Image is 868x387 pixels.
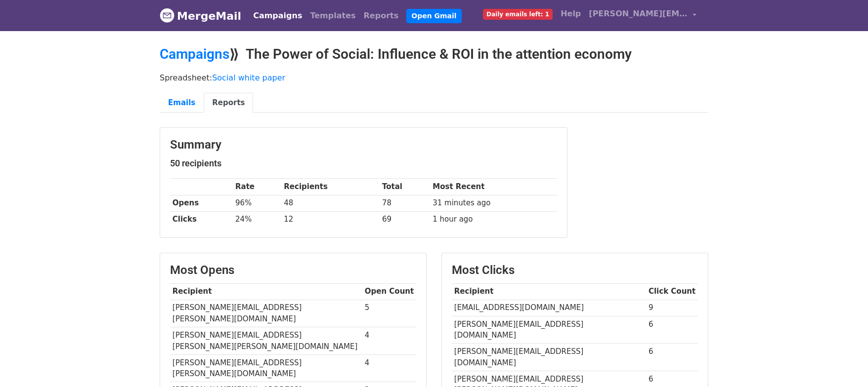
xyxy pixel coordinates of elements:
[380,179,430,195] th: Total
[452,344,646,371] td: [PERSON_NAME][EMAIL_ADDRESS][DOMAIN_NAME]
[646,316,698,344] td: 6
[233,195,281,211] td: 96%
[646,300,698,316] td: 9
[589,8,688,20] span: [PERSON_NAME][EMAIL_ADDRESS][DOMAIN_NAME]
[282,195,380,211] td: 48
[380,195,430,211] td: 78
[452,283,646,300] th: Recipient
[233,211,281,228] td: 24%
[282,179,380,195] th: Recipients
[479,4,557,24] a: Daily emails left: 1
[380,211,430,228] td: 69
[160,46,708,63] h2: ⟫ The Power of Social: Influence & ROI in the attention economy
[306,6,359,26] a: Templates
[360,6,403,26] a: Reports
[170,354,362,382] td: [PERSON_NAME][EMAIL_ADDRESS][PERSON_NAME][DOMAIN_NAME]
[430,211,557,228] td: 1 hour ago
[452,300,646,316] td: [EMAIL_ADDRESS][DOMAIN_NAME]
[282,211,380,228] td: 12
[362,327,416,355] td: 4
[160,93,204,113] a: Emails
[170,138,557,152] h3: Summary
[170,195,233,211] th: Opens
[430,195,557,211] td: 31 minutes ago
[233,179,281,195] th: Rate
[483,9,553,20] span: Daily emails left: 1
[170,283,362,300] th: Recipient
[362,354,416,382] td: 4
[170,300,362,327] td: [PERSON_NAME][EMAIL_ADDRESS][PERSON_NAME][DOMAIN_NAME]
[160,5,241,26] a: MergeMail
[406,9,461,23] a: Open Gmail
[170,211,233,228] th: Clicks
[585,4,700,27] a: [PERSON_NAME][EMAIL_ADDRESS][DOMAIN_NAME]
[160,46,229,62] a: Campaigns
[170,158,557,169] h5: 50 recipients
[170,327,362,355] td: [PERSON_NAME][EMAIL_ADDRESS][PERSON_NAME][PERSON_NAME][DOMAIN_NAME]
[204,93,253,113] a: Reports
[160,8,174,23] img: MergeMail logo
[557,4,585,24] a: Help
[249,6,306,26] a: Campaigns
[646,283,698,300] th: Click Count
[160,73,708,83] p: Spreadsheet:
[430,179,557,195] th: Most Recent
[646,344,698,371] td: 6
[452,316,646,344] td: [PERSON_NAME][EMAIL_ADDRESS][DOMAIN_NAME]
[362,283,416,300] th: Open Count
[452,263,698,277] h3: Most Clicks
[170,263,416,277] h3: Most Opens
[362,300,416,327] td: 5
[212,73,285,82] a: Social white paper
